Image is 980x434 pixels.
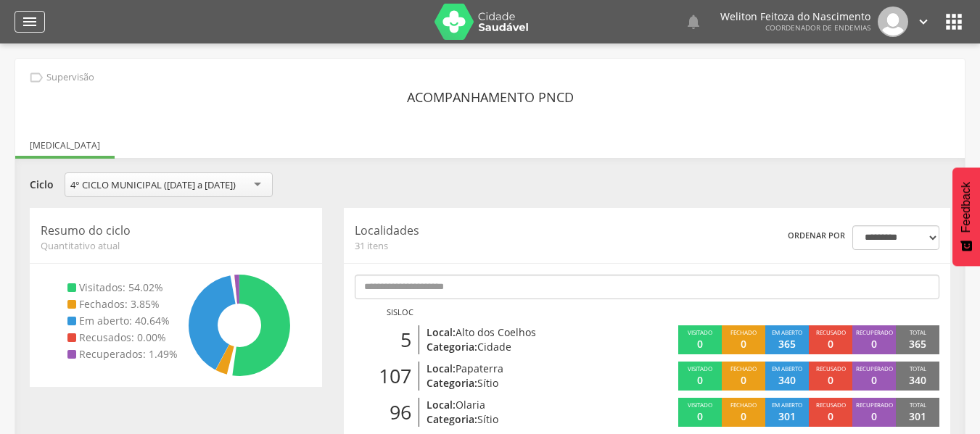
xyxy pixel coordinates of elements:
[697,409,703,424] p: 0
[778,337,796,351] p: 365
[477,376,498,390] span: Sítio
[856,328,893,336] span: Recuperado
[909,337,926,351] p: 365
[856,401,893,409] span: Recuperado
[390,398,411,427] span: 96
[871,373,877,388] p: 0
[427,325,619,340] p: Local:
[21,13,38,30] i: 
[456,362,503,375] span: Papaterra
[741,373,746,388] p: 0
[70,178,236,191] div: 4° CICLO MUNICIPAL ([DATE] a [DATE])
[720,12,870,22] p: Weliton Feitoza do Nascimento
[772,328,802,336] span: Em aberto
[910,328,926,336] span: Total
[67,314,178,328] li: Em aberto: 40.64%
[828,337,833,351] p: 0
[741,337,746,351] p: 0
[67,280,178,295] li: Visitados: 54.02%
[688,328,712,336] span: Visitado
[772,364,802,372] span: Em aberto
[915,7,931,37] a: 
[960,182,973,233] span: Feedback
[915,14,931,30] i: 
[730,328,757,336] span: Fechado
[379,362,411,391] span: 107
[909,373,926,388] p: 340
[427,398,619,412] p: Local:
[685,7,702,37] a: 
[778,409,796,424] p: 301
[910,364,926,372] span: Total
[30,178,54,192] label: Ciclo
[400,326,411,354] span: 5
[871,409,877,424] p: 0
[456,398,485,412] span: Olaria
[15,11,45,33] a: 
[427,340,619,354] p: Categoria:
[828,373,833,388] p: 0
[387,306,413,318] p: Sisloc
[871,337,877,351] p: 0
[67,347,178,362] li: Recuperados: 1.49%
[355,239,604,252] span: 31 itens
[41,222,311,239] p: Resumo do ciclo
[67,330,178,345] li: Recusados: 0.00%
[41,239,311,252] span: Quantitativo atual
[816,364,846,372] span: Recusado
[685,13,702,30] i: 
[942,10,965,33] i: 
[856,364,893,372] span: Recuperado
[952,167,980,266] button: Feedback - Mostrar pesquisa
[828,409,833,424] p: 0
[477,412,498,426] span: Sítio
[427,362,619,376] p: Local:
[427,412,619,427] p: Categoria:
[407,84,574,110] header: Acompanhamento PNCD
[772,401,802,409] span: Em aberto
[67,297,178,312] li: Fechados: 3.85%
[909,409,926,424] p: 301
[697,373,703,388] p: 0
[816,401,846,409] span: Recusado
[427,376,619,391] p: Categoria:
[778,373,796,388] p: 340
[697,337,703,351] p: 0
[46,72,94,83] p: Supervisão
[730,401,757,409] span: Fechado
[788,230,845,241] label: Ordenar por
[688,401,712,409] span: Visitado
[816,328,846,336] span: Recusado
[477,340,511,354] span: Cidade
[456,325,536,339] span: Alto dos Coelhos
[741,409,746,424] p: 0
[730,364,757,372] span: Fechado
[355,222,604,239] p: Localidades
[28,70,44,85] i: 
[910,401,926,409] span: Total
[765,22,870,33] span: Coordenador de Endemias
[688,364,712,372] span: Visitado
